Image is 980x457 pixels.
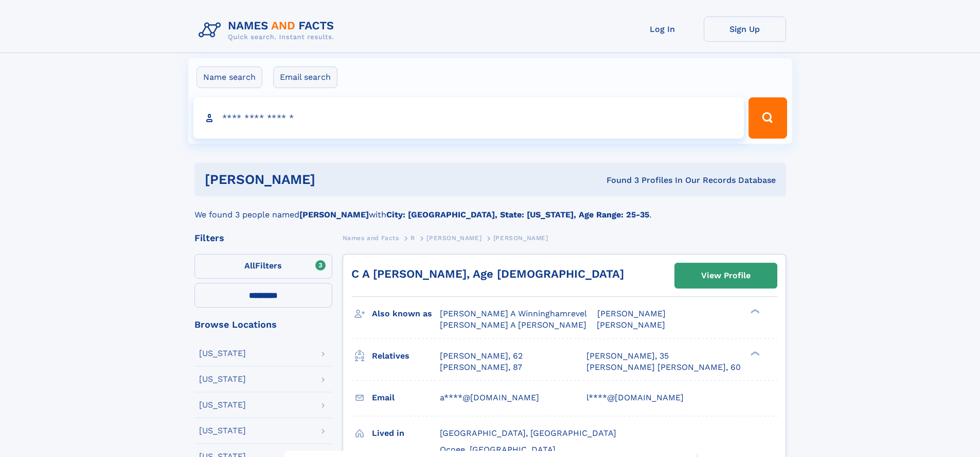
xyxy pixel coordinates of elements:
[372,389,440,407] h3: Email
[372,425,440,442] h3: Lived in
[597,320,665,330] span: [PERSON_NAME]
[194,16,343,44] img: Logo Names and Facts
[440,320,586,330] span: [PERSON_NAME] A [PERSON_NAME]
[411,231,415,244] a: R
[386,210,649,219] b: City: [GEOGRAPHIC_DATA], State: [US_STATE], Age Range: 25-35
[205,173,461,186] h1: [PERSON_NAME]
[493,234,548,242] span: [PERSON_NAME]
[197,66,262,88] label: Name search
[426,234,482,242] span: [PERSON_NAME]
[194,320,332,329] div: Browse Locations
[244,261,255,270] span: All
[704,16,786,42] a: Sign Up
[748,350,760,357] div: ❯
[461,175,776,186] div: Found 3 Profiles In Our Records Database
[440,445,556,454] span: Ocoee, [GEOGRAPHIC_DATA]
[748,308,760,315] div: ❯
[440,350,523,362] a: [PERSON_NAME], 62
[675,263,777,288] a: View Profile
[372,347,440,365] h3: Relatives
[273,66,337,88] label: Email search
[701,264,751,287] div: View Profile
[440,309,587,318] span: [PERSON_NAME] A Winninghamrevel
[749,97,787,139] button: Search Button
[621,16,704,42] a: Log In
[426,231,482,244] a: [PERSON_NAME]
[194,233,332,243] div: Filters
[194,254,332,279] label: Filters
[199,401,246,409] div: [US_STATE]
[194,196,786,221] div: We found 3 people named with .
[440,362,522,373] a: [PERSON_NAME], 87
[411,234,415,242] span: R
[372,305,440,323] h3: Also known as
[199,375,246,383] div: [US_STATE]
[199,427,246,435] div: [US_STATE]
[199,349,246,358] div: [US_STATE]
[597,309,666,318] span: [PERSON_NAME]
[351,267,624,280] a: C A [PERSON_NAME], Age [DEMOGRAPHIC_DATA]
[586,350,669,362] a: [PERSON_NAME], 35
[193,97,744,139] input: search input
[586,362,741,373] a: [PERSON_NAME] [PERSON_NAME], 60
[299,210,369,219] b: [PERSON_NAME]
[440,428,616,438] span: [GEOGRAPHIC_DATA], [GEOGRAPHIC_DATA]
[343,231,399,244] a: Names and Facts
